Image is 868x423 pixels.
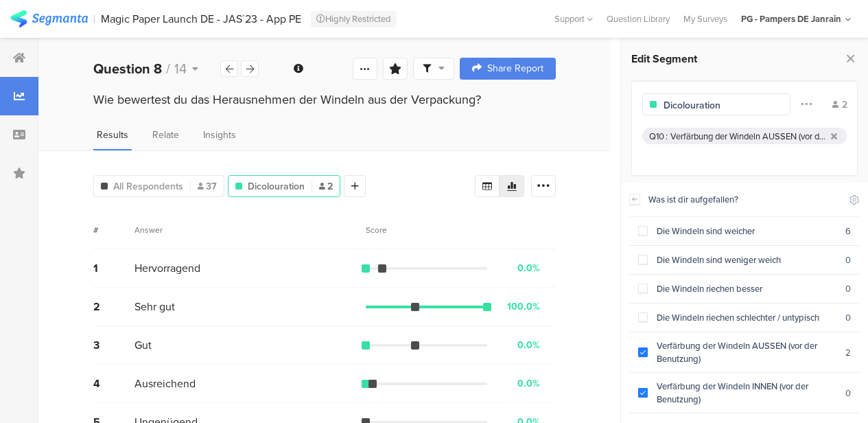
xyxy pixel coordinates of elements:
div: 2 [832,98,847,112]
span: Insights [203,128,236,142]
div: Support [554,8,593,30]
div: 6 [845,225,851,238]
div: Die Windeln sind weniger weich [648,253,845,266]
div: Die Windeln riechen schlechter / untypisch [648,311,845,324]
span: Relate [152,128,179,142]
div: Wie bewertest du das Herausnehmen der Windeln aus der Verpackung? [93,91,556,108]
div: 0 [845,282,851,295]
div: 100.0% [507,299,540,314]
span: Share Report [487,64,543,73]
span: 37 [198,179,217,194]
div: Q10 [649,130,664,143]
div: : [666,130,670,143]
div: 2 [845,346,851,359]
span: All Respondents [113,179,183,194]
div: PG - Pampers DE Janrain [741,12,841,25]
div: Answer [134,224,163,236]
span: Ausreichend [134,376,196,391]
input: Segment name... [664,98,783,113]
span: / [166,58,170,79]
div: Die Windeln riechen besser [648,282,845,295]
div: 1 [93,260,134,276]
div: 0.0% [517,376,540,391]
div: # [93,224,134,236]
span: 14 [174,58,187,79]
a: My Surveys [677,12,734,25]
span: Dicolouration [248,179,305,194]
div: Score [366,224,395,236]
div: Was ist dir aufgefallen? [648,193,841,206]
div: | [93,11,95,27]
div: Verfärbung der Windeln AUSSEN (vor der Benutzung) [648,339,845,365]
div: Verfärbung der Windeln AUSSEN (vor der Benutzung), Verfärbung der Windeln INNEN (vor der Benutzun... [670,130,825,143]
div: 2 [93,299,134,315]
div: Highly Restricted [311,11,397,27]
div: Verfärbung der Windeln INNEN (vor der Benutzung) [648,380,845,406]
div: 0 [845,311,851,324]
span: Hervorragend [134,260,200,276]
span: Results [97,128,128,142]
div: 0 [845,253,851,266]
img: segmanta logo [10,10,88,27]
span: Sehr gut [134,299,175,315]
div: 0 [845,387,851,400]
div: 3 [93,337,134,353]
div: Magic Paper Launch DE - JAS´23 - App PE [101,12,301,25]
a: Question Library [600,12,677,25]
div: 4 [93,376,134,391]
div: 0.0% [517,338,540,352]
span: Edit Segment [631,51,697,67]
span: Gut [134,337,152,353]
b: Question 8 [93,58,162,79]
div: 0.0% [517,261,540,275]
div: Die Windeln sind weicher [648,225,845,238]
span: 2 [319,179,333,194]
